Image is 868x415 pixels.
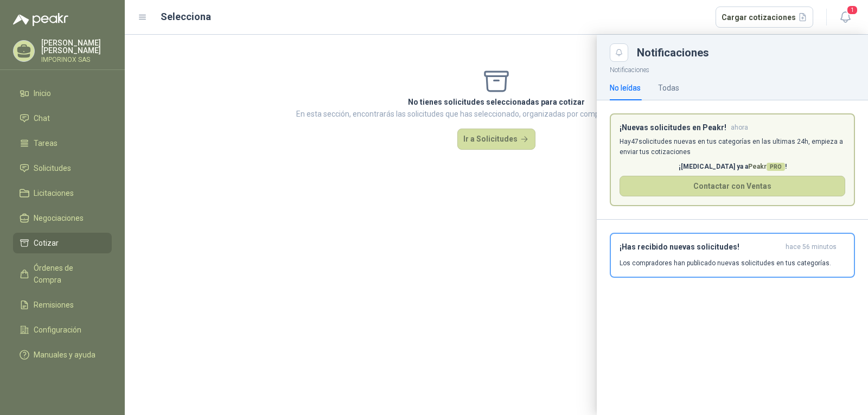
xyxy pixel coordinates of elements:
[610,82,641,94] div: No leídas
[786,242,837,252] span: hace 56 minutos
[34,349,95,361] span: Manuales y ayuda
[161,9,211,24] h2: Selecciona
[13,108,112,129] a: Chat
[41,39,112,54] p: [PERSON_NAME] [PERSON_NAME]
[13,320,112,340] a: Configuración
[748,163,785,170] span: Peakr
[13,233,112,253] a: Cotizar
[846,5,858,15] span: 1
[13,208,112,228] a: Negociaciones
[34,87,51,99] span: Inicio
[13,295,112,315] a: Remisiones
[13,13,68,26] img: Logo peakr
[34,324,81,336] span: Configuración
[620,242,781,252] h3: ¡Has recibido nuevas solicitudes!
[637,47,855,58] div: Notificaciones
[34,299,74,311] span: Remisiones
[34,162,71,174] span: Solicitudes
[34,262,101,286] span: Órdenes de Compra
[610,233,855,278] button: ¡Has recibido nuevas solicitudes!hace 56 minutos Los compradores han publicado nuevas solicitudes...
[610,43,628,62] button: Close
[13,258,112,290] a: Órdenes de Compra
[13,133,112,154] a: Tareas
[620,123,726,132] h3: ¡Nuevas solicitudes en Peakr!
[13,344,112,365] a: Manuales y ayuda
[620,258,831,268] p: Los compradores han publicado nuevas solicitudes en tus categorías.
[34,212,84,224] span: Negociaciones
[34,187,74,199] span: Licitaciones
[41,56,112,63] p: IMPORINOX SAS
[620,137,845,157] p: Hay 47 solicitudes nuevas en tus categorías en las ultimas 24h, empieza a enviar tus cotizaciones
[34,237,59,249] span: Cotizar
[34,137,58,149] span: Tareas
[597,62,868,75] p: Notificaciones
[620,176,845,196] button: Contactar con Ventas
[835,8,855,27] button: 1
[34,112,50,124] span: Chat
[13,83,112,104] a: Inicio
[13,183,112,203] a: Licitaciones
[620,162,845,172] p: ¡[MEDICAL_DATA] ya a !
[13,158,112,178] a: Solicitudes
[731,123,748,132] span: ahora
[716,7,814,28] button: Cargar cotizaciones
[658,82,679,94] div: Todas
[767,163,785,171] span: PRO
